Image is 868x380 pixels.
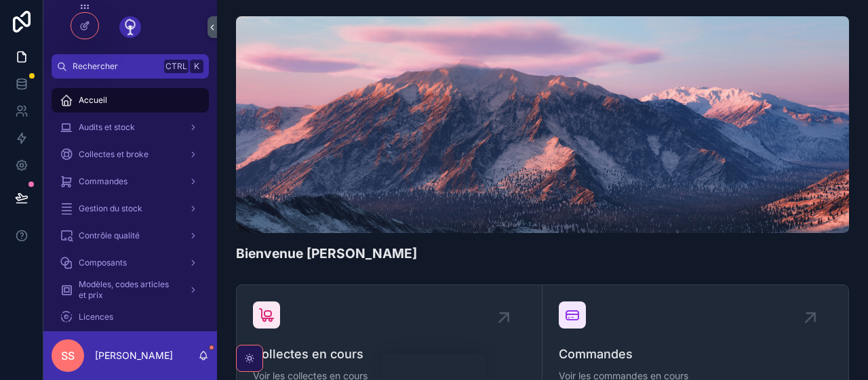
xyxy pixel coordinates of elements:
span: Contrôle qualité [79,230,140,241]
a: Composants [52,251,209,275]
span: SS [61,347,75,364]
a: Accueil [52,88,209,112]
span: K [191,61,202,72]
div: scrollable content [43,79,217,331]
span: Collectes en cours [253,345,526,364]
span: Accueil [79,95,107,106]
a: Audits et stock [52,115,209,140]
span: Commandes [559,345,832,364]
span: Licences [79,312,113,322]
span: Rechercher [73,61,159,72]
p: [PERSON_NAME] [95,349,173,362]
a: Commandes [52,169,209,194]
button: RechercherCtrlK [52,54,209,79]
span: Collectes et broke [79,149,149,160]
span: Audits et stock [79,122,135,133]
img: App logo [119,16,141,38]
a: Collectes et broke [52,142,209,167]
a: Licences [52,305,209,329]
span: Modèles, codes articles et prix [79,279,178,301]
span: Ctrl [164,60,189,73]
h1: Bienvenue [PERSON_NAME] [236,244,417,263]
a: Modèles, codes articles et prix [52,278,209,302]
span: Gestion du stock [79,203,142,214]
a: Contrôle qualité [52,224,209,248]
span: Composants [79,257,127,268]
span: Commandes [79,176,127,187]
a: Gestion du stock [52,196,209,221]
